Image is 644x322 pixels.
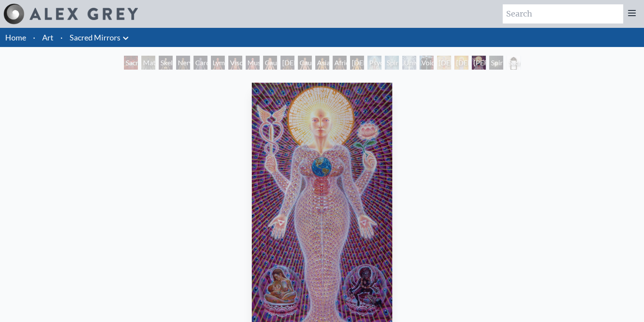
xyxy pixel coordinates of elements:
div: [DEMOGRAPHIC_DATA] [437,56,451,70]
div: Sacred Mirrors Frame [507,56,521,70]
div: Skeletal System [159,56,173,70]
div: Caucasian Man [298,56,312,70]
div: Asian Man [315,56,329,70]
div: Viscera [228,56,242,70]
div: Universal Mind Lattice [402,56,416,70]
li: · [30,28,39,47]
div: Spiritual World [489,56,503,70]
div: Material World [141,56,155,70]
div: Caucasian Woman [263,56,277,70]
div: Sacred Mirrors Room, [GEOGRAPHIC_DATA] [124,56,138,70]
div: Spiritual Energy System [385,56,399,70]
div: [DEMOGRAPHIC_DATA] [454,56,468,70]
div: Muscle System [246,56,260,70]
a: Art [42,31,53,44]
div: Void Clear Light [420,56,434,70]
div: Psychic Energy System [367,56,381,70]
div: [DEMOGRAPHIC_DATA] Woman [350,56,364,70]
div: African Man [333,56,347,70]
li: · [57,28,66,47]
div: Cardiovascular System [194,56,207,70]
div: [PERSON_NAME] [472,56,486,70]
div: Nervous System [176,56,190,70]
div: [DEMOGRAPHIC_DATA] Woman [280,56,294,70]
a: Sacred Mirrors [70,31,120,44]
a: Home [5,33,26,42]
input: Search [503,4,623,23]
div: Lymphatic System [211,56,225,70]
